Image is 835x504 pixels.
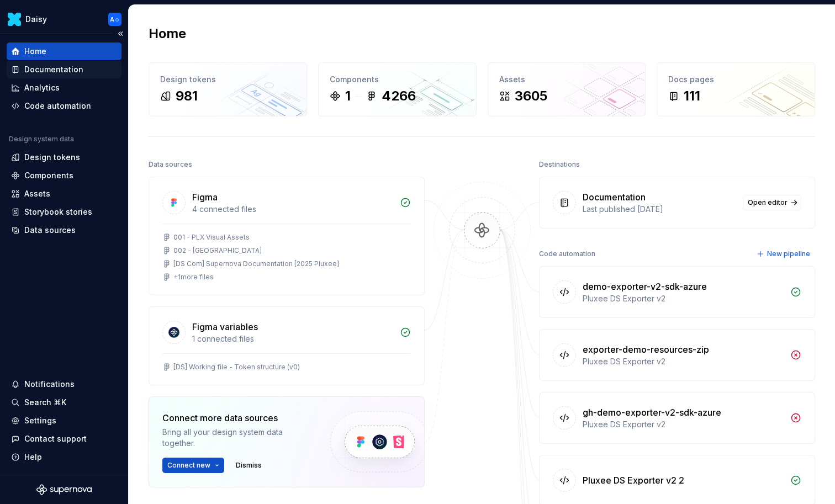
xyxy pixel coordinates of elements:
div: Design tokens [24,152,80,163]
div: + 1 more files [173,273,214,282]
a: Home [7,43,121,60]
div: 1 [345,87,351,105]
div: Analytics [24,82,60,93]
div: Figma [192,190,218,204]
div: Storybook stories [24,206,92,217]
a: Figma4 connected files001 - PLX Visual Assets002 - [GEOGRAPHIC_DATA][DS Com] Supernova Documentat... [149,177,425,295]
div: Assets [24,188,50,199]
button: Connect new [162,458,224,473]
div: Code automation [24,100,91,112]
div: Settings [24,415,56,426]
a: Storybook stories [7,203,121,221]
div: Docs pages [668,74,804,85]
a: Assets [7,185,121,203]
div: Daisy [25,14,47,25]
div: Bring all your design system data together. [162,427,311,449]
a: Code automation [7,97,121,115]
span: Connect new [167,461,210,470]
div: A☺ [110,15,120,24]
div: Documentation [24,64,83,75]
div: Destinations [539,157,580,172]
div: Pluxee DS Exporter v2 [583,419,784,430]
div: Pluxee DS Exporter v2 2 [583,474,684,487]
svg: Supernova Logo [36,484,92,495]
div: Design tokens [160,74,295,85]
a: Design tokens981 [149,62,307,116]
div: Notifications [24,379,75,390]
button: DaisyA☺ [2,7,126,31]
a: Settings [7,412,121,429]
button: Notifications [7,375,121,393]
a: Data sources [7,221,121,239]
div: Pluxee DS Exporter v2 [583,293,784,304]
div: 3605 [515,87,547,105]
a: Components14266 [318,62,477,116]
div: Pluxee DS Exporter v2 [583,356,784,367]
div: Documentation [583,190,646,204]
a: Components [7,167,121,184]
div: Help [24,452,42,463]
div: 981 [176,87,198,105]
div: Search ⌘K [24,397,66,408]
div: Connect more data sources [162,411,311,425]
div: Data sources [24,225,76,236]
div: Home [24,46,46,57]
div: Components [330,74,465,85]
span: Open editor [748,198,788,207]
div: Design system data [9,135,74,144]
div: exporter-demo-resources-zip [583,343,709,356]
div: 002 - [GEOGRAPHIC_DATA] [173,246,262,255]
div: 001 - PLX Visual Assets [173,233,250,242]
div: [DS Com] Supernova Documentation [2025 Pluxee] [173,259,339,268]
span: New pipeline [767,250,810,258]
a: Analytics [7,79,121,97]
div: gh-demo-exporter-v2-sdk-azure [583,406,721,419]
div: Figma variables [192,320,258,333]
div: Components [24,170,73,181]
div: 4 connected files [192,204,393,215]
div: demo-exporter-v2-sdk-azure [583,280,707,293]
div: 1 connected files [192,333,393,344]
a: Assets3605 [488,62,646,116]
div: Data sources [149,157,192,172]
button: Contact support [7,430,121,448]
button: Help [7,448,121,466]
a: Documentation [7,61,121,78]
div: Contact support [24,433,87,444]
a: Open editor [743,195,801,210]
div: 4266 [382,87,416,105]
button: New pipeline [753,246,815,262]
h2: Home [149,25,186,43]
div: Last published [DATE] [583,204,736,215]
button: Collapse sidebar [113,26,128,41]
a: Design tokens [7,148,121,166]
img: 8442b5b3-d95e-456d-8131-d61e917d6403.png [8,13,21,26]
button: Search ⌘K [7,394,121,411]
div: [DS] Working file - Token structure (v0) [173,363,300,372]
a: Figma variables1 connected files[DS] Working file - Token structure (v0) [149,306,425,385]
span: Dismiss [236,461,262,470]
div: Assets [499,74,635,85]
div: Code automation [539,246,595,262]
button: Dismiss [231,458,267,473]
div: 111 [684,87,700,105]
a: Docs pages111 [657,62,815,116]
